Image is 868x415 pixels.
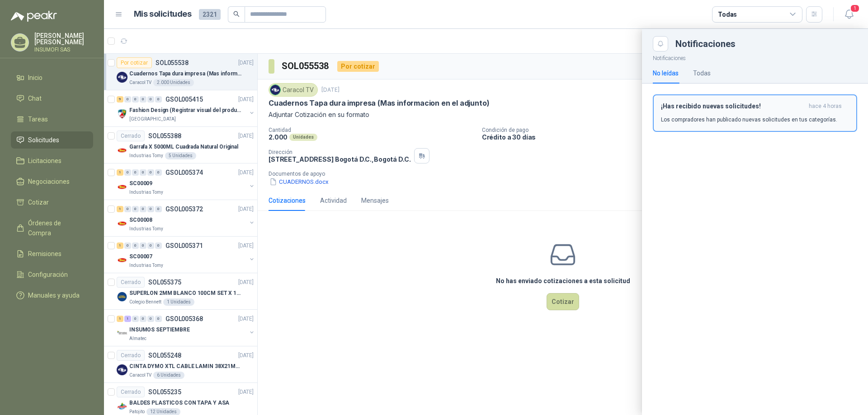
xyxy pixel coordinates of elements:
[28,270,68,280] span: Configuración
[28,135,59,145] span: Solicitudes
[11,152,93,169] a: Licitaciones
[675,39,857,48] div: Notificaciones
[28,290,80,300] span: Manuales y ayuda
[28,218,85,238] span: Órdenes de Compra
[841,6,857,23] button: 1
[28,93,42,103] span: Chat
[653,68,679,78] div: No leídas
[642,51,868,63] p: Notificaciones
[28,197,49,207] span: Cotizar
[653,94,857,132] button: ¡Has recibido nuevas solicitudes!hace 4 horas Los compradores han publicado nuevas solicitudes en...
[11,11,57,22] img: Logo peakr
[11,90,93,107] a: Chat
[11,173,93,190] a: Negociaciones
[28,114,48,124] span: Tareas
[809,103,842,110] span: hace 4 horas
[28,249,61,259] span: Remisiones
[718,9,737,19] div: Todas
[661,103,805,110] h3: ¡Has recibido nuevas solicitudes!
[28,156,61,166] span: Licitaciones
[11,69,93,86] a: Inicio
[11,111,93,128] a: Tareas
[11,214,93,242] a: Órdenes de Compra
[28,73,42,83] span: Inicio
[11,131,93,149] a: Solicitudes
[28,177,70,187] span: Negociaciones
[134,8,192,21] h1: Mis solicitudes
[850,4,860,13] span: 1
[693,68,711,78] div: Todas
[11,287,93,304] a: Manuales y ayuda
[11,194,93,211] a: Cotizar
[34,33,93,45] p: [PERSON_NAME] [PERSON_NAME]
[661,116,837,124] p: Los compradores han publicado nuevas solicitudes en tus categorías.
[11,266,93,283] a: Configuración
[34,47,93,52] p: INSUMOFI SAS
[199,9,221,20] span: 2321
[233,11,240,17] span: search
[653,36,668,51] button: Close
[11,245,93,262] a: Remisiones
